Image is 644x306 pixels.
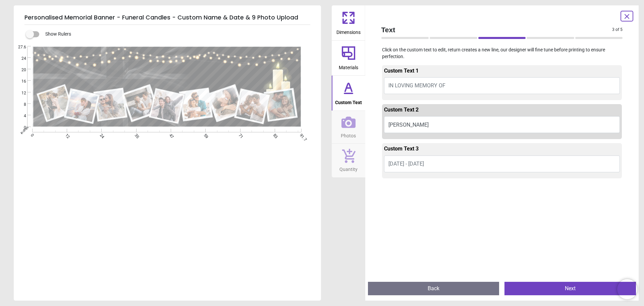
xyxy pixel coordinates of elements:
[388,161,424,167] span: [DATE] - [DATE]
[384,156,620,172] button: [DATE] - [DATE]
[332,76,365,111] button: Custom Text
[13,102,26,107] span: 8
[384,116,620,133] button: [PERSON_NAME]
[13,44,26,50] span: 27.6
[384,77,620,94] button: IN LOVING MEMORY OF
[376,47,628,60] p: Click on the custom text to edit, return creates a new line, our designer will fine tune before p...
[617,279,637,299] iframe: Brevo live chat
[504,282,636,295] button: Next
[381,25,612,35] span: Text
[612,27,623,33] span: 3 of 5
[339,61,358,71] span: Materials
[332,144,365,177] button: Quantity
[13,67,26,73] span: 20
[13,56,26,61] span: 24
[24,11,310,25] h5: Personalised Memorial Banner - Funeral Candles - Custom Name & Date & 9 Photo Upload
[384,68,419,74] span: Custom Text 1
[368,282,499,295] button: Back
[13,125,26,131] span: 0
[341,129,356,139] span: Photos
[30,30,321,38] div: Show Rulers
[13,90,26,96] span: 12
[336,26,361,36] span: Dimensions
[13,113,26,119] span: 4
[13,79,26,84] span: 16
[332,5,365,40] button: Dimensions
[388,82,445,89] span: IN LOVING MEMORY OF
[339,163,358,173] span: Quantity
[335,96,362,106] span: Custom Text
[332,41,365,76] button: Materials
[384,145,419,152] span: Custom Text 3
[332,111,365,144] button: Photos
[384,106,419,113] span: Custom Text 2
